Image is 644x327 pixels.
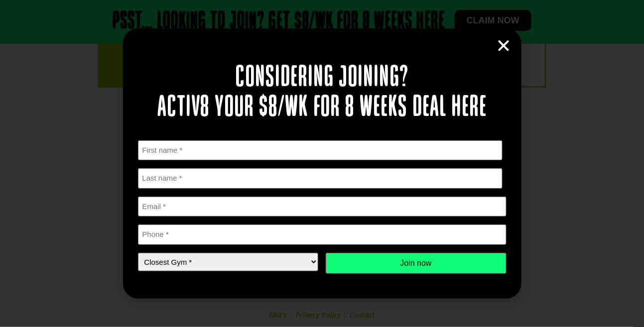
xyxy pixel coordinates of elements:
[138,224,507,245] input: Phone *
[497,38,512,53] a: Close
[138,140,503,161] input: First name *
[138,197,507,217] input: Email *
[138,168,503,189] input: Last name *
[138,63,507,123] h2: Considering joining? Activ8 your $8/wk for 8 weeks deal here
[326,253,507,274] input: Join now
